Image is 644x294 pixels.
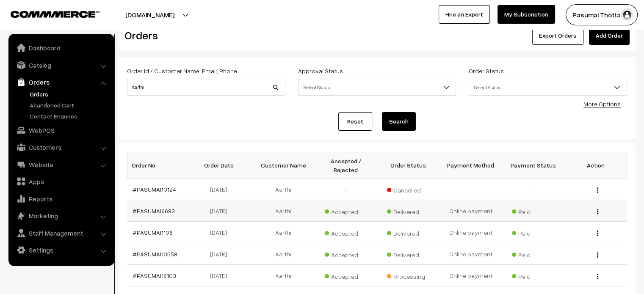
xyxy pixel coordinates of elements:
[190,243,252,265] td: [DATE]
[124,29,285,42] h2: Orders
[512,205,554,216] span: Paid
[11,123,111,138] a: WebPOS
[621,8,633,21] img: user
[96,4,204,25] button: [DOMAIN_NAME]
[439,265,502,286] td: Online payment
[338,112,372,131] a: Reset
[11,140,111,155] a: Customers
[498,5,555,24] a: My Subscription
[439,200,502,222] td: Online payment
[439,152,502,179] th: Payment Method
[190,179,252,200] td: [DATE]
[190,265,252,286] td: [DATE]
[382,112,416,131] button: Search
[439,5,490,24] a: Hire an Expert
[298,79,456,96] span: Select Status
[387,184,429,195] span: Cancelled
[133,207,175,214] a: #PASUMAI6683
[469,80,627,95] span: Select Status
[597,274,598,279] img: Menu
[387,205,429,216] span: Delivered
[133,229,173,236] a: #PASUMAI1106
[325,205,367,216] span: Accepted
[11,74,111,90] a: Orders
[387,248,429,259] span: Delivered
[11,191,111,206] a: Reports
[133,272,176,279] a: #PASUMAI18103
[127,66,237,75] label: Order Id / Customer Name, Email, Phone
[11,40,111,55] a: Dashboard
[512,270,554,281] span: Paid
[325,248,367,259] span: Accepted
[512,248,554,259] span: Paid
[583,100,621,107] a: More Options
[11,58,111,73] a: Catalog
[28,90,111,99] a: Orders
[387,270,429,281] span: Processing
[512,227,554,238] span: Paid
[28,101,111,110] a: Abandoned Cart
[190,200,252,222] td: [DATE]
[597,231,598,236] img: Menu
[11,242,111,258] a: Settings
[315,152,377,179] th: Accepted / Rejected
[133,186,176,193] a: #PASUMAI10124
[252,152,315,179] th: Customer Name
[252,243,315,265] td: Aarthi
[597,209,598,214] img: Menu
[597,187,598,193] img: Menu
[252,222,315,243] td: Aarthi
[469,79,627,96] span: Select Status
[11,225,111,241] a: Staff Management
[190,152,252,179] th: Order Date
[325,227,367,238] span: Accepted
[133,250,177,258] a: #PASUMAI10558
[502,179,565,200] td: -
[11,174,111,189] a: Apps
[11,8,85,19] a: COMMMERCE
[377,152,440,179] th: Order Status
[597,252,598,258] img: Menu
[127,79,285,96] input: Order Id / Customer Name / Customer Email / Customer Phone
[439,243,502,265] td: Online payment
[11,157,111,172] a: Website
[439,222,502,243] td: Online payment
[28,112,111,121] a: Contact Enquires
[469,66,504,75] label: Order Status
[532,26,583,45] button: Export Orders
[252,179,315,200] td: Aarthi
[298,66,343,75] label: Approval Status
[127,152,190,179] th: Order No
[252,265,315,286] td: Aarthi
[11,11,100,17] img: COMMMERCE
[190,222,252,243] td: [DATE]
[564,152,627,179] th: Action
[11,208,111,223] a: Marketing
[589,26,630,45] a: Add Order
[387,227,429,238] span: Delivered
[566,4,638,25] button: Pasumai Thotta…
[325,270,367,281] span: Accepted
[502,152,565,179] th: Payment Status
[252,200,315,222] td: Aarthi
[315,179,377,200] td: -
[299,80,456,95] span: Select Status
